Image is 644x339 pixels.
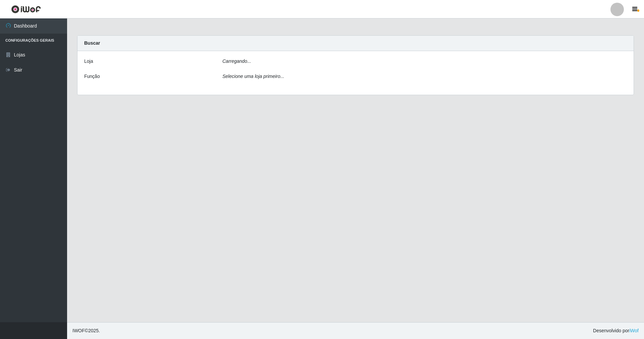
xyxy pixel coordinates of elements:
label: Função [84,73,100,80]
a: iWof [629,328,639,333]
span: © 2025 . [72,327,100,334]
strong: Buscar [84,40,100,46]
span: Desenvolvido por [593,327,639,334]
i: Carregando... [222,58,251,64]
span: IWOF [72,328,85,333]
label: Loja [84,58,93,65]
i: Selecione uma loja primeiro... [222,74,284,79]
img: CoreUI Logo [11,5,41,13]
